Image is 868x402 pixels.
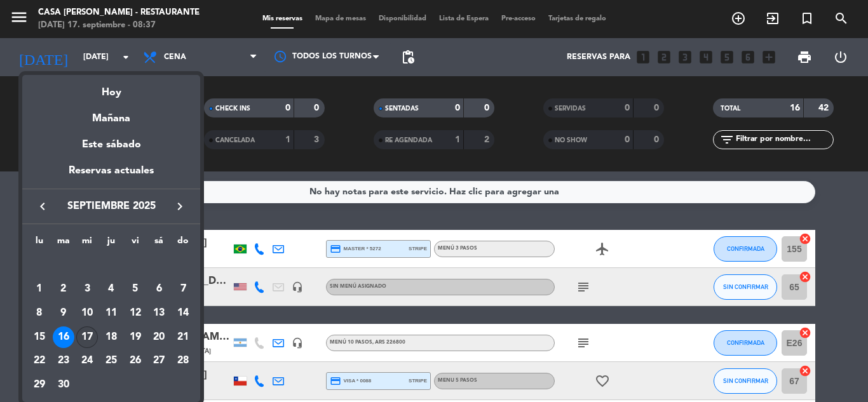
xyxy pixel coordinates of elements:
td: 27 de septiembre de 2025 [147,349,172,373]
div: 18 [100,326,122,348]
td: 11 de septiembre de 2025 [99,301,123,325]
div: 17 [76,326,98,348]
td: 12 de septiembre de 2025 [123,301,147,325]
td: 23 de septiembre de 2025 [51,349,76,373]
td: 1 de septiembre de 2025 [27,278,51,302]
th: martes [51,234,76,253]
td: 8 de septiembre de 2025 [27,301,51,325]
div: 4 [100,278,122,300]
td: SEP. [27,253,195,278]
i: keyboard_arrow_left [35,199,50,214]
div: Este sábado [22,127,200,163]
div: 23 [53,351,74,372]
td: 5 de septiembre de 2025 [123,278,147,302]
td: 15 de septiembre de 2025 [27,325,51,349]
div: Mañana [22,101,200,127]
td: 2 de septiembre de 2025 [51,278,76,302]
td: 28 de septiembre de 2025 [171,349,195,373]
th: sábado [147,234,172,253]
td: 21 de septiembre de 2025 [171,325,195,349]
td: 19 de septiembre de 2025 [123,325,147,349]
div: 13 [148,302,170,324]
div: 27 [148,351,170,372]
div: 2 [53,278,74,300]
div: 28 [172,351,194,372]
div: Reservas actuales [22,163,200,189]
td: 9 de septiembre de 2025 [51,301,76,325]
div: 14 [172,302,194,324]
div: 6 [148,278,170,300]
div: 5 [125,278,146,300]
td: 26 de septiembre de 2025 [123,349,147,373]
div: 9 [53,302,74,324]
th: lunes [27,234,51,253]
div: 1 [29,278,50,300]
div: 21 [172,326,194,348]
td: 29 de septiembre de 2025 [27,373,51,397]
th: miércoles [75,234,99,253]
td: 10 de septiembre de 2025 [75,301,99,325]
td: 25 de septiembre de 2025 [99,349,123,373]
button: keyboard_arrow_left [31,198,54,215]
div: 7 [172,278,194,300]
th: jueves [99,234,123,253]
th: viernes [123,234,147,253]
div: 19 [125,326,146,348]
div: Hoy [22,75,200,101]
div: 20 [148,326,170,348]
td: 30 de septiembre de 2025 [51,373,76,397]
td: 16 de septiembre de 2025 [51,325,76,349]
th: domingo [171,234,195,253]
div: 10 [76,302,98,324]
div: 8 [29,302,50,324]
div: 24 [76,351,98,372]
div: 25 [100,351,122,372]
div: 26 [125,351,146,372]
i: keyboard_arrow_right [172,199,187,214]
span: septiembre 2025 [54,198,168,215]
button: keyboard_arrow_right [168,198,191,215]
td: 3 de septiembre de 2025 [75,278,99,302]
td: 22 de septiembre de 2025 [27,349,51,373]
td: 6 de septiembre de 2025 [147,278,172,302]
div: 16 [53,326,74,348]
td: 20 de septiembre de 2025 [147,325,172,349]
div: 30 [53,374,74,396]
td: 18 de septiembre de 2025 [99,325,123,349]
td: 17 de septiembre de 2025 [75,325,99,349]
div: 22 [29,351,50,372]
td: 24 de septiembre de 2025 [75,349,99,373]
div: 29 [29,374,50,396]
td: 7 de septiembre de 2025 [171,278,195,302]
td: 13 de septiembre de 2025 [147,301,172,325]
div: 11 [100,302,122,324]
div: 12 [125,302,146,324]
div: 3 [76,278,98,300]
div: 15 [29,326,50,348]
td: 14 de septiembre de 2025 [171,301,195,325]
td: 4 de septiembre de 2025 [99,278,123,302]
